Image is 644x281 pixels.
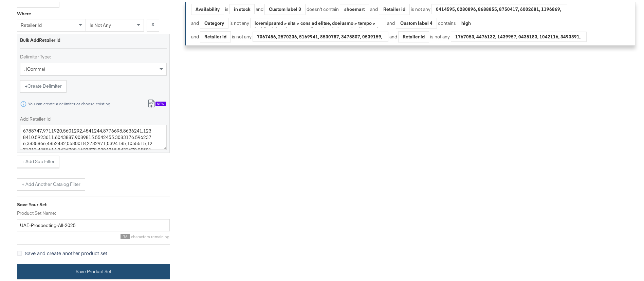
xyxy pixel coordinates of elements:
button: + Add Sub Filter [17,154,59,166]
div: contains [437,18,457,25]
span: 76 [121,232,130,238]
div: and [191,30,388,41]
label: Add Retailer Id [20,114,167,121]
div: Retailer id [379,2,409,13]
div: high [457,16,475,27]
div: in stock [230,2,254,13]
div: Save Your Set [17,200,170,206]
span: Save and create another product set [25,248,107,255]
div: Bulk Add Retailer Id [20,35,167,42]
div: 7067456, 2570236, 5169941, 8530787, 3475807, 0539159, 1149210, 6830036, 7964772, 1499626, 4840831... [253,30,388,40]
div: Retailer id [200,30,231,40]
div: is not any [228,18,250,25]
div: shoemart [340,2,369,13]
div: and [389,30,587,41]
div: characters remaining [17,232,170,238]
div: doesn't contain [306,4,340,11]
div: and [387,16,475,27]
button: + Add Another Catalog Filter [17,177,85,189]
div: is not any [231,32,253,38]
strong: + [25,81,27,88]
button: +Create Delimiter [20,78,67,91]
div: and [256,2,369,13]
button: Save Product Set [17,262,170,278]
span: is not any [90,20,111,27]
div: is [224,4,229,11]
textarea: 6788747,9711920,5601292,4541244,8776698,8636241,1238410,5923611,6043887,9089815,5542455,3083176,5... [20,123,167,148]
div: Custom label 4 [396,16,437,27]
div: is not any [429,32,451,38]
div: 1767053, 4476132, 1439957, 0435183, 1042116, 3493391, 3372537, 6469559, 1284292, 5991222, 8114190... [451,30,586,40]
div: Category [200,16,228,27]
input: Give your set a descriptive name [17,217,170,230]
div: Custom label 3 [265,2,305,13]
div: Retailer id [399,30,429,40]
span: , (comma) [24,64,45,70]
div: New [155,100,166,105]
button: New [143,96,171,109]
button: X [147,17,159,30]
span: retailer id [21,20,42,27]
label: Delimiter Type: [20,52,167,58]
div: is not any [410,4,431,11]
div: loremipsumd > sita > cons ad elitse, doeiusmo > tempo > incidi utlab, etdo > magn aliq enimadmi >... [251,16,386,27]
strong: X [151,20,154,26]
div: and [370,2,567,13]
div: Availability [191,2,224,13]
div: and [191,16,386,27]
div: Where [17,9,31,15]
label: Product Set Name: [17,208,170,215]
div: 0414595, 0280896, 8688855, 8750417, 6002681, 1196869, 9623894, 7663652, 3366013, 1255773, 5723156... [432,2,567,13]
div: You can create a delimiter or choose existing. [28,100,111,105]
